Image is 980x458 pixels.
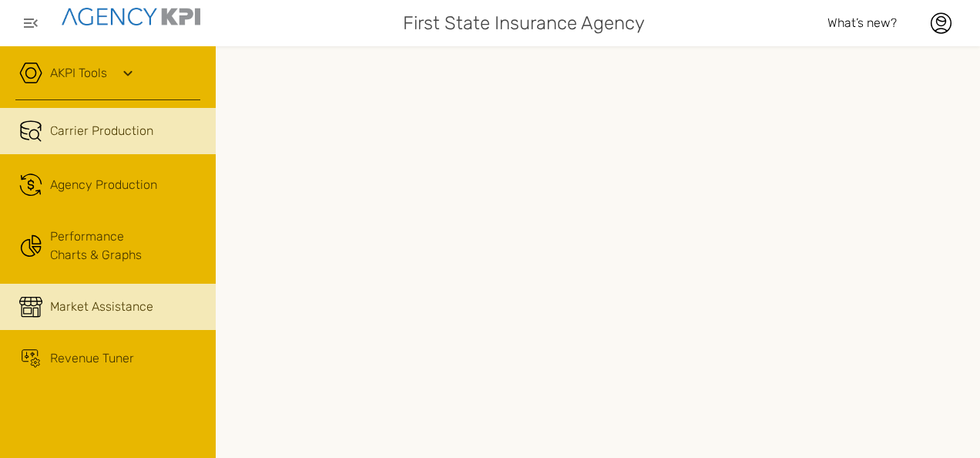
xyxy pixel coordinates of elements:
[50,122,153,140] span: Carrier Production
[62,8,200,25] img: agencykpi-logo-550x69-2d9e3fa8.png
[50,176,157,194] span: Agency Production
[50,298,153,316] span: Market Assistance
[403,9,645,37] span: First State Insurance Agency
[50,64,107,83] a: AKPI Tools
[50,349,134,368] span: Revenue Tuner
[827,15,897,30] span: What’s new?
